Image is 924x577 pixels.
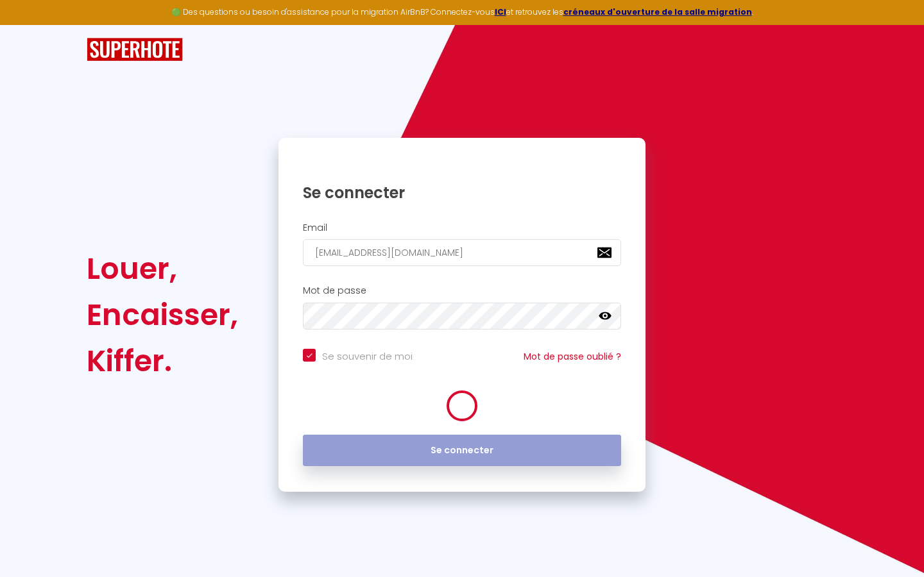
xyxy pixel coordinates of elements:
div: Encaisser, [87,292,238,338]
h2: Email [303,222,621,233]
div: Louer, [87,246,238,292]
div: Kiffer. [87,338,238,384]
h2: Mot de passe [303,285,621,296]
h1: Se connecter [303,183,621,203]
img: SuperHote logo [87,38,183,62]
button: Ouvrir le widget de chat LiveChat [10,5,49,44]
a: créneaux d'ouverture de la salle migration [563,6,752,17]
button: Se connecter [303,435,621,467]
a: ICI [495,6,506,17]
a: Mot de passe oublié ? [524,350,621,363]
input: Ton Email [303,239,621,266]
